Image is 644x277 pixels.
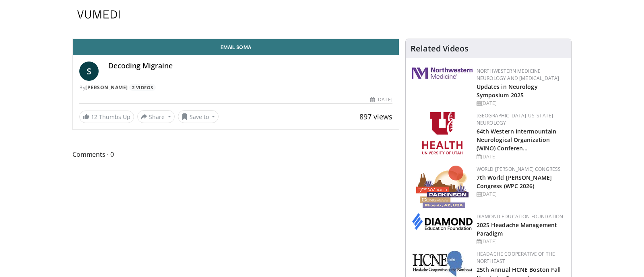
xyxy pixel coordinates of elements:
[477,191,565,198] div: [DATE]
[77,10,120,18] img: VuMedi Logo
[477,221,557,237] a: 2025 Headache Management Paradigm
[412,250,473,277] img: 6c52f715-17a6-4da1-9b6c-8aaf0ffc109f.jpg.150x105_q85_autocrop_double_scale_upscale_version-0.2.jpg
[422,112,462,154] img: f6362829-b0a3-407d-a044-59546adfd345.png.150x105_q85_autocrop_double_scale_upscale_version-0.2.png
[85,84,128,91] a: [PERSON_NAME]
[477,166,561,172] a: World [PERSON_NAME] Congress
[477,68,559,82] a: Northwestern Medicine Neurology and [MEDICAL_DATA]
[477,174,552,190] a: 7th World [PERSON_NAME] Congress (WPC 2026)
[412,68,473,79] img: 2a462fb6-9365-492a-ac79-3166a6f924d8.png.150x105_q85_autocrop_double_scale_upscale_version-0.2.jpg
[137,110,175,123] button: Share
[359,112,392,121] span: 897 views
[108,62,392,70] h4: Decoding Migraine
[477,83,538,99] a: Updates in Neurology Symposium 2025
[79,84,392,91] div: By
[178,110,219,123] button: Save to
[411,44,469,53] h4: Related Videos
[477,112,553,126] a: [GEOGRAPHIC_DATA][US_STATE] Neurology
[129,84,156,91] a: 2 Videos
[477,100,565,107] div: [DATE]
[73,39,399,55] a: Email Soma
[477,127,565,152] h2: 64th Western Intermountain Neurological Organization (WINO) Conference
[72,149,399,160] span: Comments 0
[412,213,473,230] img: d0406666-9e5f-4b94-941b-f1257ac5ccaf.png.150x105_q85_autocrop_double_scale_upscale_version-0.2.png
[79,62,99,81] a: S
[416,166,469,208] img: 16fe1da8-a9a0-4f15-bd45-1dd1acf19c34.png.150x105_q85_autocrop_double_scale_upscale_version-0.2.png
[370,96,392,103] div: [DATE]
[477,250,555,265] a: Headache Cooperative of the Northeast
[477,213,563,220] a: Diamond Education Foundation
[477,127,557,152] a: 64th Western Intermountain Neurological Organization (WINO) Conferen…
[477,238,565,245] div: [DATE]
[477,153,565,160] div: [DATE]
[91,113,97,121] span: 12
[79,111,134,123] a: 12 Thumbs Up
